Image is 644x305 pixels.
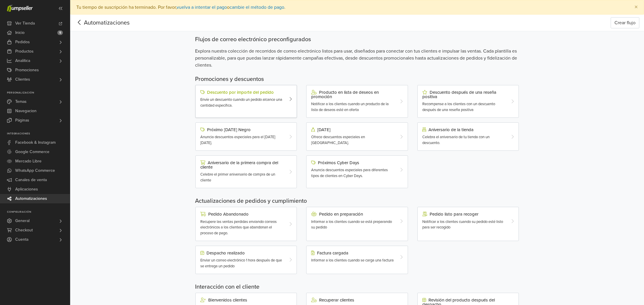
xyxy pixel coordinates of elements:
[15,185,38,194] span: Aplicaciones
[311,102,389,112] span: Notificar a los clientes cuando un producto de la lista de deseos esté en oferta
[311,168,388,178] span: Anuncia descuentos especiales para diferentes tipos de clientes en Cyber Days.
[311,251,395,255] div: Factura cargada
[7,210,70,214] p: Configuración
[15,138,56,147] span: Facebook & Instagram
[75,18,120,27] span: Automatizaciones
[311,219,392,230] span: Informar a los clientes cuando se está preparando su pedido
[200,212,284,216] div: Pedido Abandonado
[422,212,506,216] div: Pedido listo para recoger
[311,298,395,302] div: Recuperar clientes
[200,219,277,235] span: Recupere las ventas perdidas enviando correos electrónicos a los clientes que abandonan el proces...
[15,216,30,226] span: General
[15,175,47,185] span: Canales de venta
[15,157,42,166] span: Mercado Libre
[311,212,395,216] div: Pedido en preparación
[422,135,490,145] span: Celebra el aniversario de tu tienda con un descuento.
[628,0,644,14] button: Close
[195,76,519,83] h5: Promociones y descuentos
[200,160,284,169] div: Aniversario de la primera compra del cliente
[15,28,25,37] span: Inicio
[422,102,495,112] span: Recompense a los clientes con un descuento después de una reseña positiva
[311,135,365,145] span: Ofrece descuentos especiales en [GEOGRAPHIC_DATA].
[15,194,47,203] span: Automatizaciones
[311,258,394,263] span: Informar a los clientes cuando se carga una factura
[177,4,227,10] a: vuelva a intentar el pago
[195,48,519,69] span: Explora nuestra colección de recorridos de correo electrónico listos para usar, diseñados para co...
[15,75,30,84] span: Clientes
[311,127,395,132] div: [DATE]
[200,172,275,183] span: Celebre el primer aniversario de compra de un cliente
[15,147,49,157] span: Google Commerce
[195,197,519,205] h5: Actualizaciones de pedidos y cumplimiento
[311,90,395,99] div: Producto en lista de deseos en promoción
[7,91,70,95] p: Personalización
[15,19,35,28] span: Ver Tienda
[57,30,63,35] span: 5
[195,283,519,290] h5: Interacción con el cliente
[422,219,503,230] span: Notificar a los clientes cuando su pedido esté listo para ser recogido
[7,132,70,136] p: Integraciones
[230,4,284,10] a: cambie el método de pago
[200,258,282,268] span: Enviar un correo electrónico 1 hora después de que se entrega un pedido
[15,65,39,75] span: Promociones
[15,37,30,47] span: Pedidos
[15,226,33,235] span: Checkout
[200,90,284,95] div: Descuento por importe del pedido
[195,36,519,43] div: Flujos de correo electrónico preconfigurados
[634,3,638,11] span: ×
[200,251,284,255] div: Despacho realizado
[200,127,284,132] div: Próximo [DATE] Negro
[15,235,28,244] span: Cuenta
[15,56,30,65] span: Analítica
[15,97,27,106] span: Temas
[200,298,284,302] div: Bienvenidos clientes
[311,160,395,165] div: Próximos Cyber Days
[200,97,282,108] span: Envíe un descuento cuando un pedido alcance una cantidad específica.
[15,47,34,56] span: Productos
[15,166,55,175] span: WhatsApp Commerce
[422,90,506,99] div: Descuento después de una reseña positiva
[15,106,37,116] span: Navegacion
[611,17,639,28] button: Crear flujo
[422,127,506,132] div: Aniversario de la tienda
[15,116,29,125] span: Páginas
[200,135,275,145] span: Anuncia descuentos especiales para el [DATE][DATE].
